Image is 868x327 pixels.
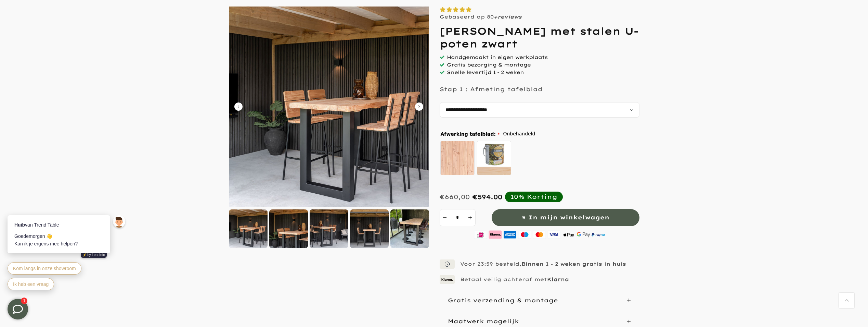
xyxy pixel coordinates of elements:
[1,182,134,299] iframe: bot-iframe
[1,292,35,326] iframe: toggle-frame
[415,102,423,111] button: Carousel Next Arrow
[447,54,548,60] span: Handgemaakt in eigen werkplaats
[503,130,535,138] span: Onbehandeld
[497,14,522,20] a: reviews
[440,25,639,50] h1: [PERSON_NAME] met stalen U-poten zwart
[269,209,308,248] img: Douglas bartafel met stalen U-poten zwart
[460,276,569,282] p: Betaal veilig achteraf met
[839,293,854,308] a: Terug naar boven
[510,193,557,201] div: 10% Korting
[440,102,639,118] select: autocomplete="off"
[229,209,268,248] img: Douglas bartafel met stalen U-poten zwart
[547,276,569,282] strong: Klarna
[521,261,626,267] strong: Binnen 1 - 2 weken gratis in huis
[441,132,500,136] span: Afwerking tafelblad:
[447,62,531,68] span: Gratis bezorging & montage
[472,193,502,201] span: €594.00
[350,209,389,248] img: Douglas bartafel met stalen U-poten zwart
[494,14,497,20] strong: +
[234,102,243,111] button: Carousel Back Arrow
[465,209,476,226] button: increment
[440,193,470,201] div: €660,00
[310,209,348,248] img: Douglas bartafel met stalen U-poten zwart
[448,318,519,325] p: Maatwerk mogelijk
[229,7,429,207] img: Douglas bartafel met stalen U-poten zwart
[447,69,524,75] span: Snelle levertijd 1 - 2 weken
[492,209,639,226] button: In mijn winkelwagen
[440,86,543,93] p: Stap 1 : Afmeting tafelblad
[440,209,450,226] button: decrement
[440,14,522,20] p: Gebaseerd op 80
[390,209,429,248] img: Douglas bartafel met stalen U-poten zwart gepoedercoat
[528,213,609,222] span: In mijn winkelwagen
[450,209,465,226] input: Quantity
[460,261,626,267] p: Voor 23:59 besteld,
[448,297,558,304] p: Gratis verzending & montage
